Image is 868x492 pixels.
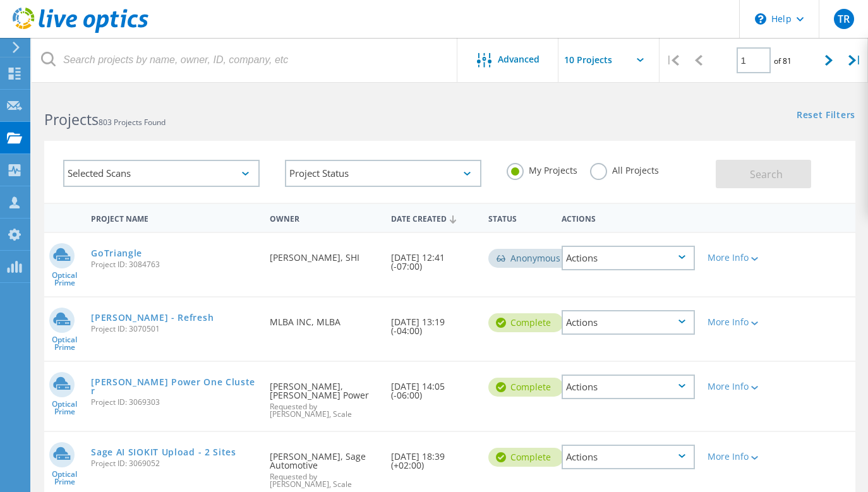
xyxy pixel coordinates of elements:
div: Status [482,206,555,229]
label: My Projects [507,163,577,175]
div: Project Name [85,206,263,229]
a: [PERSON_NAME] Power One Cluster [91,378,256,395]
a: [PERSON_NAME] - Refresh [91,313,214,322]
div: More Info [708,382,760,391]
span: Project ID: 3070501 [91,325,256,333]
div: Actions [562,445,695,469]
span: Project ID: 3069052 [91,460,256,467]
div: Actions [562,375,695,399]
span: Optical Prime [44,336,85,351]
div: Owner [263,206,385,229]
span: Requested by [PERSON_NAME], Scale [270,403,379,418]
a: Reset Filters [797,111,855,121]
div: More Info [708,452,760,461]
div: Actions [562,246,695,270]
span: Project ID: 3069303 [91,399,256,406]
label: All Projects [590,163,659,175]
div: More Info [708,253,760,262]
span: Advanced [498,55,539,64]
div: [PERSON_NAME], SHI [263,233,385,275]
div: Anonymous [488,249,573,268]
div: Actions [555,206,701,229]
span: TR [838,14,850,24]
div: Complete [488,448,564,467]
svg: \n [755,13,766,25]
a: Sage AI SIOKIT Upload - 2 Sites [91,448,236,457]
div: Complete [488,378,564,397]
div: Date Created [385,206,482,230]
span: Optical Prime [44,471,85,486]
span: Optical Prime [44,400,85,416]
div: | [842,38,868,83]
div: [DATE] 13:19 (-04:00) [385,297,482,348]
span: Optical Prime [44,272,85,287]
div: [DATE] 14:05 (-06:00) [385,362,482,412]
div: [DATE] 18:39 (+02:00) [385,432,482,483]
div: MLBA INC, MLBA [263,297,385,339]
div: [DATE] 12:41 (-07:00) [385,233,482,284]
div: Project Status [285,160,481,187]
span: Requested by [PERSON_NAME], Scale [270,473,379,488]
span: of 81 [774,56,792,66]
div: [PERSON_NAME], [PERSON_NAME] Power [263,362,385,431]
a: Live Optics Dashboard [13,27,148,35]
span: 803 Projects Found [99,117,166,128]
div: Actions [562,310,695,335]
input: Search projects by name, owner, ID, company, etc [32,38,458,82]
div: | [660,38,685,83]
div: More Info [708,318,760,327]
div: Selected Scans [63,160,260,187]
a: GoTriangle [91,249,142,258]
span: Project ID: 3084763 [91,261,256,268]
b: Projects [44,109,99,129]
div: Complete [488,313,564,332]
button: Search [716,160,811,188]
span: Search [750,167,783,181]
